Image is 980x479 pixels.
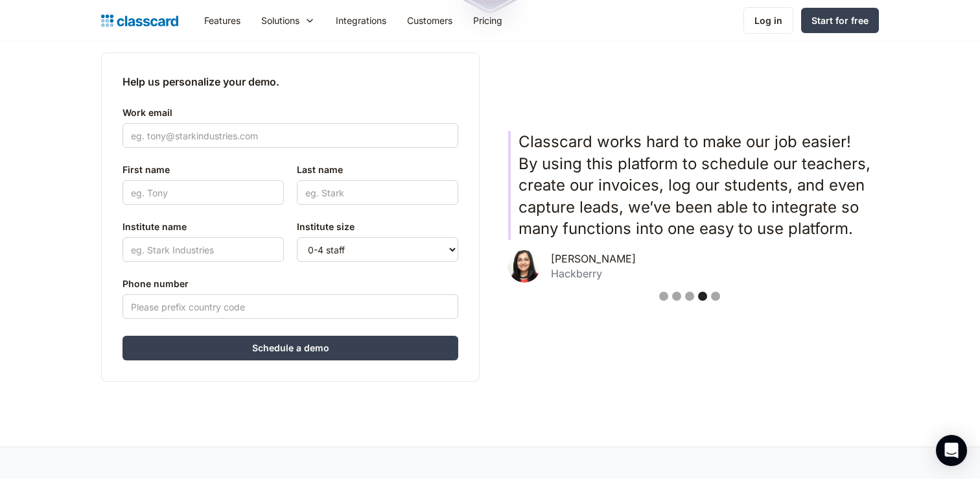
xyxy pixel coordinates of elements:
[122,123,458,148] input: eg. tony@starkindustries.com
[801,8,879,33] a: Start for free
[551,268,636,280] div: Hackberry
[743,7,793,34] a: Log in
[122,219,284,235] label: Institute name
[519,131,871,240] p: Classcard works hard to make our job easier! By using this platform to schedule our teachers, cre...
[711,292,720,301] div: Show slide 5 of 5
[297,219,458,235] label: Institute size
[551,253,636,265] div: [PERSON_NAME]
[685,292,694,301] div: Show slide 3 of 5
[122,276,458,292] label: Phone number
[122,74,458,89] h2: Help us personalize your demo.
[397,6,463,35] a: Customers
[325,6,397,35] a: Integrations
[297,162,458,178] label: Last name
[659,292,668,301] div: Show slide 1 of 5
[261,14,299,27] div: Solutions
[936,435,967,466] div: Open Intercom Messenger
[122,294,458,319] input: Please prefix country code
[101,12,178,30] a: home
[811,14,869,27] div: Start for free
[297,180,458,205] input: eg. Stark
[122,100,458,360] form: Contact Form
[251,6,325,35] div: Solutions
[698,292,707,301] div: Show slide 4 of 5
[500,123,879,311] div: carousel
[122,237,284,262] input: eg. Stark Industries
[122,180,284,205] input: eg. Tony
[122,162,284,178] label: First name
[754,14,782,27] div: Log in
[122,336,458,360] input: Schedule a demo
[194,6,251,35] a: Features
[463,6,513,35] a: Pricing
[122,105,458,121] label: Work email
[508,131,871,303] div: 4 of 5
[672,292,681,301] div: Show slide 2 of 5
